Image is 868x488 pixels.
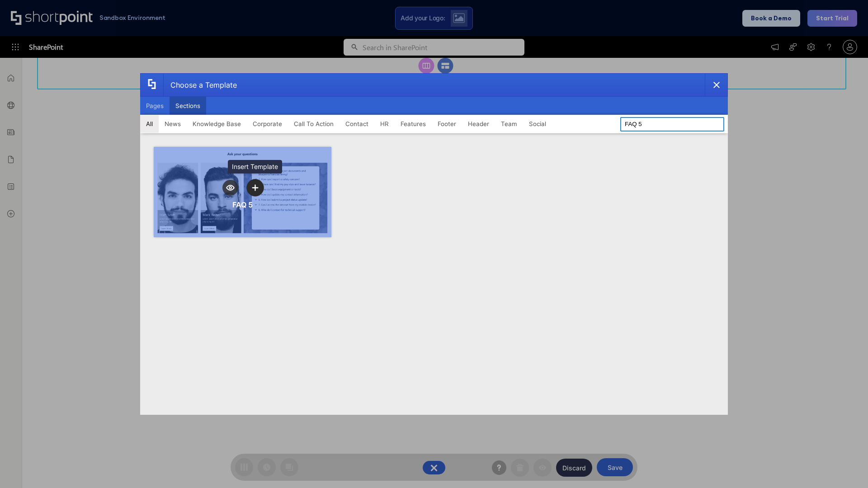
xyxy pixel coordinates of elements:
button: Call To Action [288,115,340,133]
button: Knowledge Base [187,115,247,133]
div: template selector [140,73,728,415]
button: Pages [140,97,170,115]
button: All [140,115,159,133]
button: Team [495,115,523,133]
button: Corporate [247,115,288,133]
button: Features [395,115,432,133]
div: FAQ 5 [232,200,253,209]
button: Social [523,115,552,133]
button: Contact [340,115,374,133]
button: HR [374,115,395,133]
div: Choose a Template [163,74,237,96]
iframe: Chat Widget [823,445,868,488]
input: Search [620,117,724,131]
button: Sections [170,97,206,115]
button: Header [462,115,495,133]
button: News [159,115,187,133]
button: Footer [432,115,462,133]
